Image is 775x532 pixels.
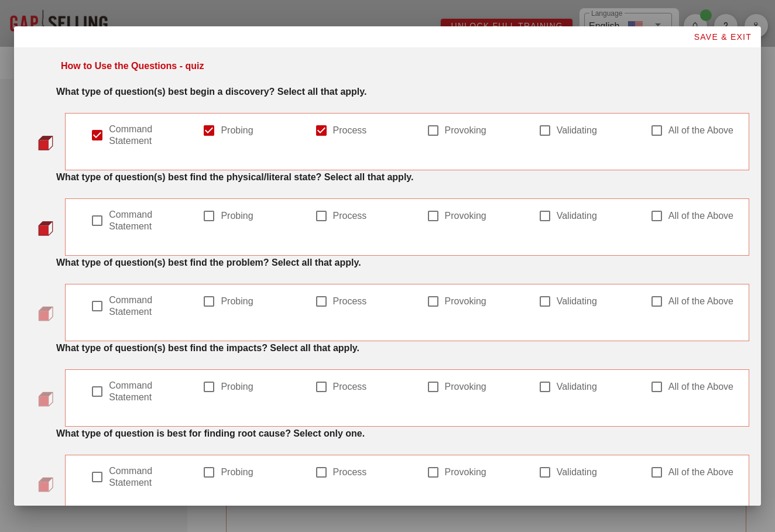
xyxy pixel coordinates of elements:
img: question-bullet-actve.png [38,135,53,150]
label: Process [333,210,400,222]
img: question-bullet-actve.png [38,221,53,236]
label: Probing [221,210,288,222]
label: Process [333,125,400,136]
label: Command Statement [109,294,176,318]
strong: What type of question is best for finding root cause? Select only one. [56,428,365,438]
label: All of the Above [668,296,736,307]
label: Provoking [445,381,512,393]
label: All of the Above [668,125,736,136]
label: Validating [557,125,624,136]
label: Provoking [445,466,512,478]
button: SAVE & EXIT [684,26,761,47]
img: question-bullet.png [38,477,53,492]
strong: What type of question(s) best find the impacts? Select all that apply. [56,343,359,353]
label: Command Statement [109,123,176,147]
label: Process [333,381,400,393]
strong: What type of question(s) best begin a discovery? Select all that apply. [56,87,366,97]
label: Validating [557,296,624,307]
label: All of the Above [668,210,736,222]
label: Probing [221,296,288,307]
strong: What type of question(s) best find the problem? Select all that apply. [56,258,361,267]
label: All of the Above [668,466,736,478]
label: Validating [557,466,624,478]
img: question-bullet.png [38,306,53,321]
label: Provoking [445,296,512,307]
label: Provoking [445,125,512,136]
label: Command Statement [109,209,176,232]
label: Probing [221,466,288,478]
label: Process [333,466,400,478]
label: Probing [221,125,288,136]
label: All of the Above [668,381,736,393]
label: Process [333,296,400,307]
label: Provoking [445,210,512,222]
label: Probing [221,381,288,393]
label: Validating [557,210,624,222]
span: SAVE & EXIT [693,32,752,42]
strong: What type of question(s) best find the physical/literal state? Select all that apply. [56,172,413,182]
label: Command Statement [109,465,176,489]
div: How to Use the Questions - quiz [61,59,204,73]
label: Validating [557,381,624,393]
img: question-bullet.png [38,392,53,407]
label: Command Statement [109,380,176,403]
